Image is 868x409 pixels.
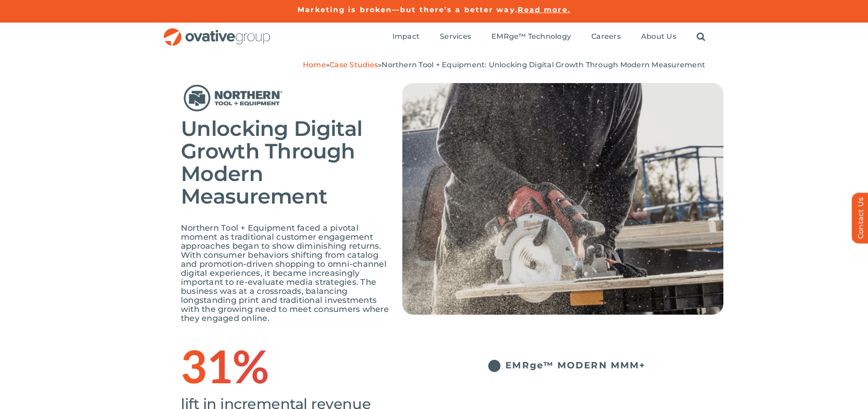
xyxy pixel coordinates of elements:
span: EMRge™ Technology [491,32,571,41]
a: Marketing is broken—but there’s a better way. [297,5,518,14]
span: Northern Tool + Equipment: Unlocking Digital Growth Through Modern Measurement [382,60,705,69]
span: Northern Tool + Equipment faced a pivotal moment as traditional customer engagement approaches be... [181,223,389,323]
span: About Us [641,32,676,41]
a: Careers [591,32,621,42]
span: Services [440,32,471,41]
a: About Us [641,32,676,42]
nav: Menu [392,23,705,51]
a: OG_Full_horizontal_RGB [163,27,271,36]
a: Home [303,60,326,69]
a: Case Studies [330,60,378,69]
a: EMRge™ Technology [491,32,571,42]
span: Impact [392,32,420,41]
a: Services [440,32,471,42]
img: Northern Tool [181,83,285,113]
span: Unlocking Digital Growth Through Modern Measurement [181,116,362,209]
img: Northern-Tool-Top-Image-1.png [402,83,723,315]
span: » » [303,60,705,69]
a: Read more. [518,5,571,14]
span: Careers [591,32,621,41]
a: Impact [392,32,420,42]
h5: EMRge™ MODERN MMM+ [505,360,723,371]
h1: 31% [181,355,452,384]
a: Search [697,32,705,42]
